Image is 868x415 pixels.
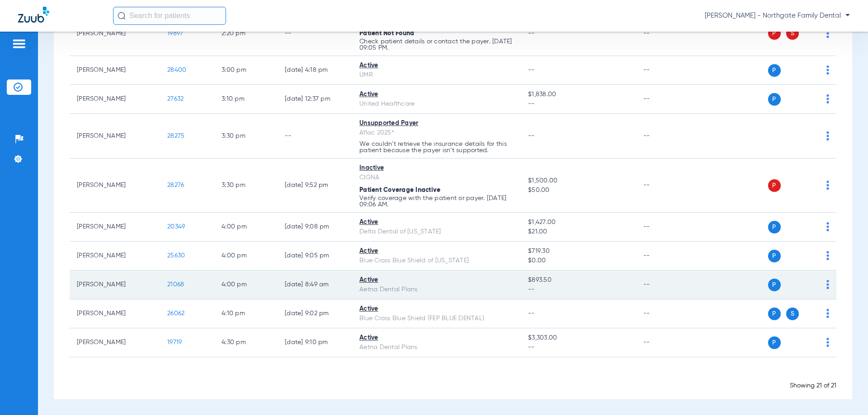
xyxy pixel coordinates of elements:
span: -- [528,285,628,294]
div: Active [359,333,514,343]
td: -- [636,159,697,213]
span: 25630 [167,252,185,259]
div: Active [359,275,514,285]
td: 4:00 PM [214,213,278,242]
td: [DATE] 9:10 PM [278,328,352,357]
td: 3:30 PM [214,159,278,213]
div: United Healthcare [359,99,514,109]
span: $1,427.00 [528,218,628,227]
span: -- [528,99,628,109]
img: group-dot-blue.svg [826,65,829,75]
img: group-dot-blue.svg [826,131,829,140]
div: UMR [359,70,514,80]
div: Inactive [359,163,514,173]
img: group-dot-blue.svg [826,309,829,318]
span: P [768,179,781,192]
td: [PERSON_NAME] [70,328,160,357]
td: 4:00 PM [214,270,278,299]
span: P [768,27,781,40]
td: -- [636,85,697,114]
td: -- [636,56,697,85]
span: P [768,336,781,349]
span: P [768,250,781,262]
span: $1,838.00 [528,90,628,99]
img: group-dot-blue.svg [826,338,829,347]
div: Blue Cross Blue Shield (FEP BLUE DENTAL) [359,314,514,323]
td: [PERSON_NAME] [70,114,160,159]
td: -- [278,114,352,159]
span: 28275 [167,133,184,139]
span: P [768,279,781,291]
span: 26062 [167,310,184,317]
img: group-dot-blue.svg [826,280,829,289]
td: [DATE] 9:52 PM [278,159,352,213]
span: $50.00 [528,186,628,195]
span: 21068 [167,281,184,288]
img: group-dot-blue.svg [826,94,829,103]
span: -- [528,30,535,37]
span: P [768,308,781,320]
span: -- [528,133,535,139]
span: P [768,221,781,233]
td: -- [636,114,697,159]
td: [PERSON_NAME] [70,242,160,270]
td: 3:30 PM [214,114,278,159]
span: $1,500.00 [528,176,628,186]
div: Aetna Dental Plans [359,343,514,352]
td: 2:20 PM [214,11,278,56]
td: [PERSON_NAME] [70,299,160,328]
span: 28276 [167,182,184,188]
td: [PERSON_NAME] [70,56,160,85]
td: 4:10 PM [214,299,278,328]
td: -- [636,299,697,328]
td: 4:00 PM [214,242,278,270]
span: P [768,64,781,77]
div: Delta Dental of [US_STATE] [359,227,514,237]
div: Unsupported Payer [359,119,514,128]
span: $719.30 [528,247,628,256]
span: Patient Not Found [359,30,414,37]
span: -- [528,310,535,317]
div: Active [359,247,514,256]
div: Aetna Dental Plans [359,285,514,294]
img: Zuub Logo [18,7,49,23]
div: Active [359,61,514,70]
p: Check patient details or contact the payer. [DATE] 09:05 PM. [359,38,514,51]
input: Search for patients [113,7,226,25]
div: Aflac 2025* [359,128,514,138]
span: [PERSON_NAME] - Northgate Family Dental [705,11,850,20]
td: -- [636,270,697,299]
td: 3:10 PM [214,85,278,114]
div: Blue Cross Blue Shield of [US_STATE] [359,256,514,266]
td: [PERSON_NAME] [70,159,160,213]
td: 4:30 PM [214,328,278,357]
span: $0.00 [528,256,628,266]
span: 20349 [167,224,185,230]
span: Patient Coverage Inactive [359,187,440,193]
td: -- [636,328,697,357]
td: [PERSON_NAME] [70,213,160,242]
td: [PERSON_NAME] [70,11,160,56]
td: -- [636,242,697,270]
span: 19897 [167,30,183,37]
td: 3:00 PM [214,56,278,85]
p: Verify coverage with the patient or payer. [DATE] 09:06 AM. [359,195,514,208]
span: -- [528,67,535,73]
td: -- [636,213,697,242]
img: group-dot-blue.svg [826,222,829,231]
td: [DATE] 4:18 PM [278,56,352,85]
td: [DATE] 8:49 AM [278,270,352,299]
div: Active [359,218,514,227]
td: -- [636,11,697,56]
span: $893.50 [528,275,628,285]
span: -- [528,343,628,352]
td: [PERSON_NAME] [70,270,160,299]
span: $21.00 [528,227,628,237]
img: hamburger-icon [12,38,26,49]
span: 19719 [167,339,182,345]
td: [DATE] 9:08 PM [278,213,352,242]
img: group-dot-blue.svg [826,181,829,190]
td: -- [278,11,352,56]
p: We couldn’t retrieve the insurance details for this patient because the payer isn’t supported. [359,141,514,154]
td: [DATE] 9:05 PM [278,242,352,270]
